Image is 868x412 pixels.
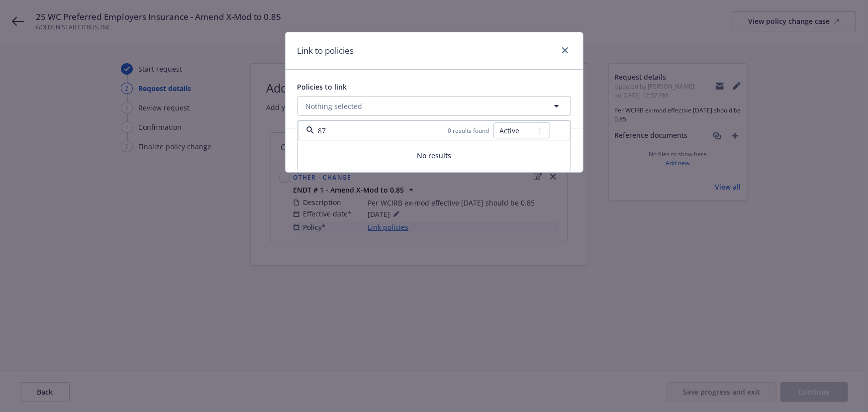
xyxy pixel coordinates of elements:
span: Policies to link [297,82,347,92]
span: Nothing selected [306,101,363,111]
span: 0 results found [448,126,489,135]
a: close [559,44,571,56]
input: Filter by keyword [314,125,448,136]
span: No results [298,141,571,171]
h1: Link to policies [297,44,354,57]
button: Nothing selected [297,96,571,116]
